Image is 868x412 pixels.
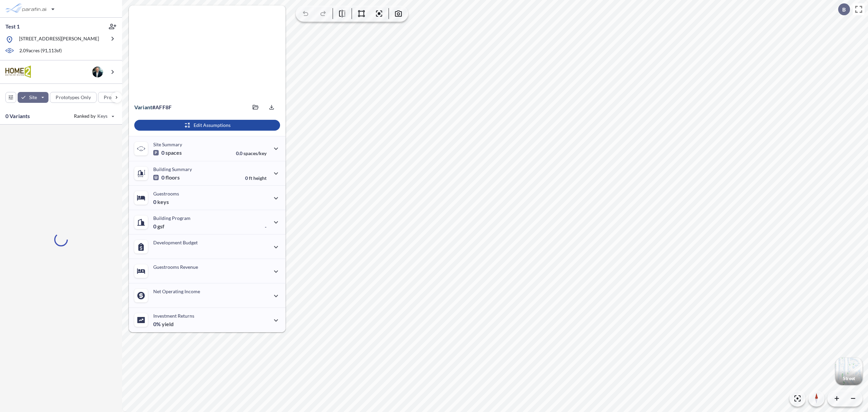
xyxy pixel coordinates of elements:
img: BrandImage [5,65,31,78]
span: gsf [157,223,164,230]
button: Prototypes Only [50,92,97,103]
p: Edit Assumptions [194,122,231,129]
span: yield [162,321,174,327]
p: Guestrooms [153,191,179,196]
p: Test 1 [5,23,20,30]
button: Switcher ImageStreet [835,358,863,385]
p: Building Summary [153,166,192,172]
button: Ranked by Keys [68,111,119,121]
p: Development Budget [153,240,198,245]
p: Site [29,94,37,101]
p: B [842,6,846,13]
p: Investment Returns [153,313,194,319]
p: 0 [245,175,267,181]
p: Building Program [153,215,191,221]
img: Switcher Image [835,358,863,385]
span: Keys [97,113,107,119]
span: ft [249,175,252,181]
p: - [265,224,267,230]
p: Net Operating Income [153,288,200,294]
p: Program [104,94,123,101]
span: keys [157,199,169,205]
p: Guestrooms Revenue [153,264,198,270]
button: Program [98,92,135,103]
p: 0 [153,149,182,156]
button: Edit Assumptions [134,120,280,131]
p: 0 [153,223,164,230]
button: Site [18,92,48,103]
p: 0 [153,174,180,181]
span: Variant [134,104,152,110]
span: spaces [165,149,182,156]
p: [STREET_ADDRESS][PERSON_NAME] [19,35,99,44]
p: 0.0 [236,150,267,156]
span: floors [165,174,180,181]
p: 0 [153,199,169,205]
p: Site Summary [153,142,182,147]
p: # aff8f [134,104,172,111]
img: user logo [92,67,103,77]
span: spaces/key [243,150,267,156]
span: height [253,175,267,181]
p: Prototypes Only [56,94,91,101]
p: 2.09 acres ( 91,113 sf) [19,47,62,55]
p: Street [843,376,855,381]
p: 0% [153,321,174,327]
p: 0 Variants [5,112,30,120]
